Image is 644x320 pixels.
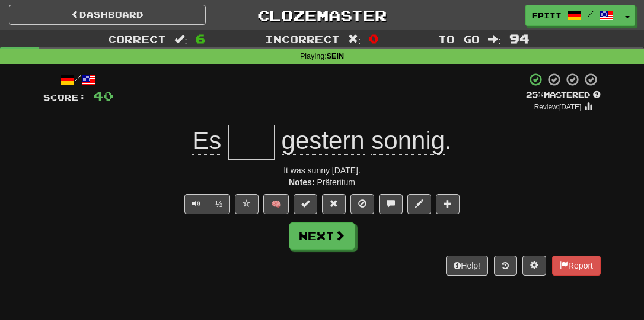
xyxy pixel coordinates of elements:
button: Round history (alt+y) [494,256,517,276]
button: Discuss sentence (alt+u) [379,194,403,214]
div: / [43,72,113,87]
button: Ignore sentence (alt+i) [350,194,374,214]
button: Play sentence audio (ctl+space) [184,194,208,214]
button: Add to collection (alt+a) [436,194,460,214]
a: Dashboard [9,5,206,25]
span: 0 [369,31,379,46]
small: Review: [DATE] [534,103,582,111]
strong: Notes: [289,177,315,187]
button: Edit sentence (alt+d) [407,194,431,214]
div: Text-to-speech controls [182,194,230,214]
span: : [174,34,187,44]
strong: SEIN [327,52,344,60]
span: : [348,34,361,44]
span: 40 [93,88,113,103]
a: Clozemaster [224,5,420,25]
span: Es [192,127,221,155]
button: Reset to 0% Mastered (alt+r) [322,194,346,214]
span: Incorrect [265,33,340,45]
span: / [588,9,594,18]
div: Mastered [526,90,601,101]
div: Präteritum [43,176,601,188]
button: Report [552,256,601,276]
span: 94 [509,31,530,46]
span: : [488,34,501,44]
span: To go [438,33,480,45]
button: Set this sentence to 100% Mastered (alt+m) [294,194,317,214]
a: fpitt / [525,5,620,26]
span: sonnig [371,127,445,155]
button: Favorite sentence (alt+f) [235,194,259,214]
span: 25 % [526,90,544,99]
button: 🧠 [263,194,289,214]
span: gestern [282,127,365,155]
span: 6 [196,31,206,46]
button: Next [289,222,355,250]
span: Score: [43,92,86,102]
button: ½ [208,194,230,214]
button: Help! [446,256,488,276]
span: . [275,127,452,155]
span: Correct [108,33,166,45]
span: fpitt [532,10,562,21]
div: It was sunny [DATE]. [43,164,601,176]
